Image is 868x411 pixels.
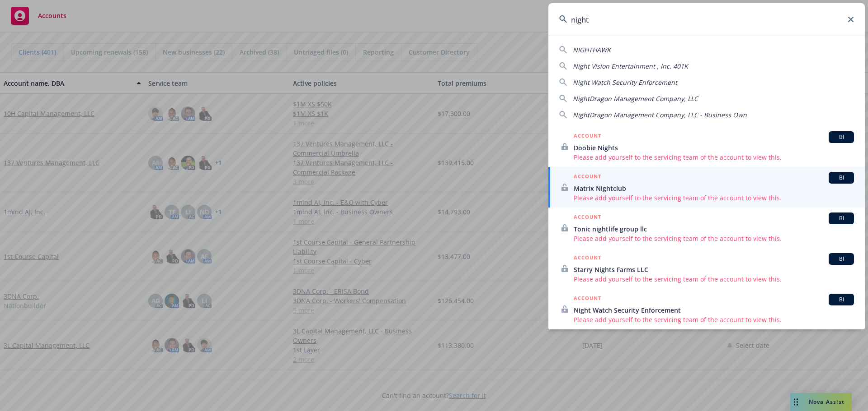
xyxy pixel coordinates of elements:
span: Tonic nightlife group llc [574,224,854,234]
span: Night Watch Security Enforcement [574,305,854,315]
span: NIGHTHAWK [573,46,611,54]
span: Please add yourself to the servicing team of the account to view this. [574,315,854,324]
span: Please add yourself to the servicing team of the account to view this. [574,152,854,162]
span: Please add yourself to the servicing team of the account to view this. [574,274,854,284]
h5: ACCOUNT [574,253,601,264]
span: BI [832,214,850,222]
h5: ACCOUNT [574,294,601,305]
input: Search... [548,3,865,36]
span: Starry Nights Farms LLC [574,265,854,274]
span: Night Watch Security Enforcement [573,78,677,87]
span: BI [832,296,850,304]
span: Night Vision Entertainment , Inc. 401K [573,62,688,70]
a: ACCOUNTBITonic nightlife group llcPlease add yourself to the servicing team of the account to vie... [548,208,865,248]
span: Please add yourself to the servicing team of the account to view this. [574,234,854,243]
a: ACCOUNTBIMatrix NightclubPlease add yourself to the servicing team of the account to view this. [548,167,865,208]
h5: ACCOUNT [574,212,601,223]
a: ACCOUNTBIStarry Nights Farms LLCPlease add yourself to the servicing team of the account to view ... [548,248,865,289]
h5: ACCOUNT [574,131,601,142]
span: NightDragon Management Company, LLC [573,94,698,103]
span: Matrix Nightclub [574,184,854,193]
a: ACCOUNTBIDoobie NightsPlease add yourself to the servicing team of the account to view this. [548,126,865,167]
h5: ACCOUNT [574,172,601,183]
span: BI [832,133,850,141]
span: Doobie Nights [574,143,854,152]
span: BI [832,174,850,182]
span: Please add yourself to the servicing team of the account to view this. [574,193,854,203]
span: BI [832,255,850,263]
a: ACCOUNTBINight Watch Security EnforcementPlease add yourself to the servicing team of the account... [548,289,865,329]
span: NightDragon Management Company, LLC - Business Own [573,111,747,119]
